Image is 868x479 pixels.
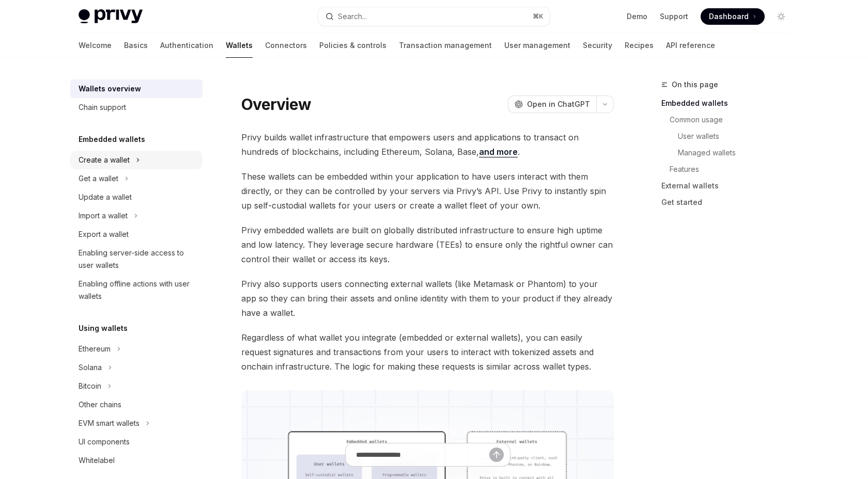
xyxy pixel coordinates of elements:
[79,33,112,58] a: Welcome
[661,194,798,211] a: Get started
[661,145,798,161] a: Managed wallets
[79,247,196,272] div: Enabling server-side access to user wallets
[226,33,253,58] a: Wallets
[79,9,143,24] img: light logo
[70,340,203,358] button: Toggle Ethereum section
[241,277,614,320] span: Privy also supports users connecting external wallets (like Metamask or Phantom) to your app so t...
[356,443,489,466] input: Ask a question...
[773,8,789,25] button: Toggle dark mode
[533,12,544,21] span: ⌘ K
[661,95,798,111] a: Embedded wallets
[79,322,128,334] h5: Using wallets
[79,417,139,429] div: EVM smart wallets
[241,169,614,213] span: These wallets can be embedded within your application to have users interact with them directly, ...
[79,101,126,114] div: Chain support
[661,178,798,194] a: External wallets
[318,7,550,26] button: Open search
[508,95,596,113] button: Open in ChatGPT
[660,11,688,22] a: Support
[79,210,128,222] div: Import a wallet
[79,278,196,302] div: Enabling offline actions with user wallets
[79,380,101,392] div: Bitcoin
[709,11,749,22] span: Dashboard
[241,95,311,114] h1: Overview
[666,33,715,58] a: API reference
[241,330,614,374] span: Regardless of what wallet you integrate (embedded or external wallets), you can easily request si...
[70,395,203,414] a: Other chains
[70,225,203,244] a: Export a wallet
[70,169,203,188] button: Toggle Get a wallet section
[70,151,203,169] button: Toggle Create a wallet section
[319,33,386,58] a: Policies & controls
[79,436,130,448] div: UI components
[79,454,115,467] div: Whitelabel
[661,128,798,145] a: User wallets
[627,11,647,22] a: Demo
[79,191,132,203] div: Update a wallet
[79,172,118,185] div: Get a wallet
[338,10,367,23] div: Search...
[70,358,203,377] button: Toggle Solana section
[70,433,203,451] a: UI components
[241,130,614,159] span: Privy builds wallet infrastructure that empowers users and applications to transact on hundreds o...
[504,33,570,58] a: User management
[79,343,111,355] div: Ethereum
[70,414,203,433] button: Toggle EVM smart wallets section
[79,133,145,146] h5: Embedded wallets
[70,98,203,117] a: Chain support
[701,8,765,25] a: Dashboard
[70,79,203,98] a: Wallets overview
[70,206,203,225] button: Toggle Import a wallet section
[527,99,590,109] span: Open in ChatGPT
[124,33,148,58] a: Basics
[489,448,504,462] button: Send message
[70,377,203,395] button: Toggle Bitcoin section
[70,451,203,470] a: Whitelabel
[79,361,102,374] div: Solana
[265,33,307,58] a: Connectors
[583,33,612,58] a: Security
[672,78,718,91] span: On this page
[70,244,203,275] a: Enabling server-side access to user wallets
[79,83,141,95] div: Wallets overview
[79,398,121,411] div: Other chains
[661,161,798,178] a: Features
[399,33,492,58] a: Transaction management
[79,154,130,166] div: Create a wallet
[70,188,203,206] a: Update a wallet
[160,33,213,58] a: Authentication
[661,111,798,128] a: Common usage
[479,147,518,157] a: and more
[625,33,654,58] a: Recipes
[70,275,203,306] a: Enabling offline actions with user wallets
[79,228,129,241] div: Export a wallet
[241,223,614,266] span: Privy embedded wallets are built on globally distributed infrastructure to ensure high uptime and...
